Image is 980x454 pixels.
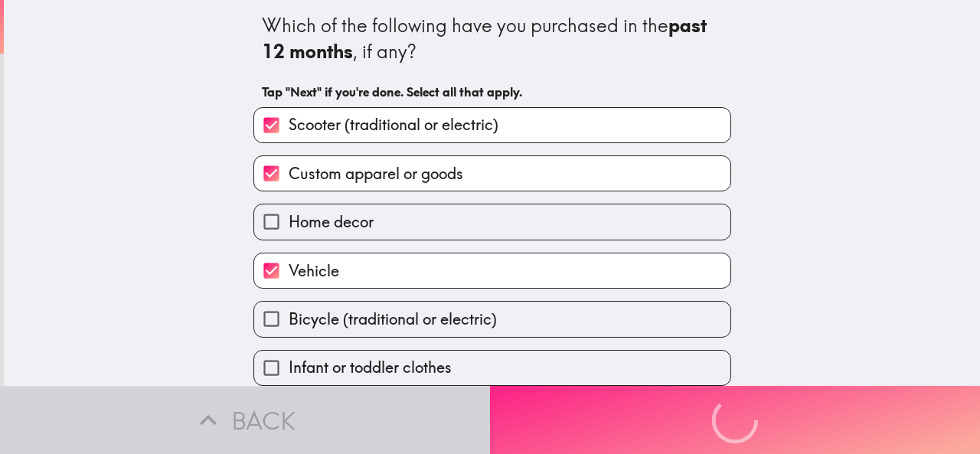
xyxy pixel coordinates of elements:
button: Bicycle (traditional or electric) [254,302,730,336]
div: Which of the following have you purchased in the , if any? [262,13,723,64]
span: Vehicle [289,260,339,282]
button: Home decor [254,204,730,239]
span: Custom apparel or goods [289,163,463,185]
b: past 12 months [262,14,711,63]
button: Infant or toddler clothes [254,351,730,385]
button: Vehicle [254,253,730,288]
button: Scooter (traditional or electric) [254,108,730,142]
span: Home decor [289,211,374,233]
span: Infant or toddler clothes [289,357,452,378]
h6: Tap "Next" if you're done. Select all that apply. [262,83,723,100]
span: Scooter (traditional or electric) [289,114,498,136]
span: Bicycle (traditional or electric) [289,309,497,330]
button: Custom apparel or goods [254,156,730,191]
